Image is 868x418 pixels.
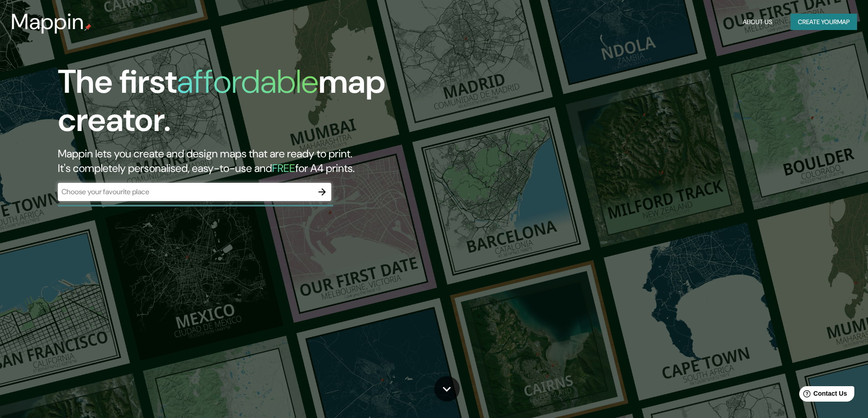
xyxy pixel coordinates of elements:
h5: FREE [272,161,295,175]
h1: affordable [177,60,318,103]
button: Create yourmap [791,14,857,30]
h3: Mappin [11,9,84,35]
iframe: Help widget launcher [787,383,858,408]
input: Choose your favourite place [58,186,313,197]
h2: Mappin lets you create and design maps that are ready to print. It's completely personalised, eas... [58,146,492,176]
button: About Us [739,14,776,30]
h1: The first map creator. [58,63,492,146]
img: mappin-pin [84,24,92,31]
